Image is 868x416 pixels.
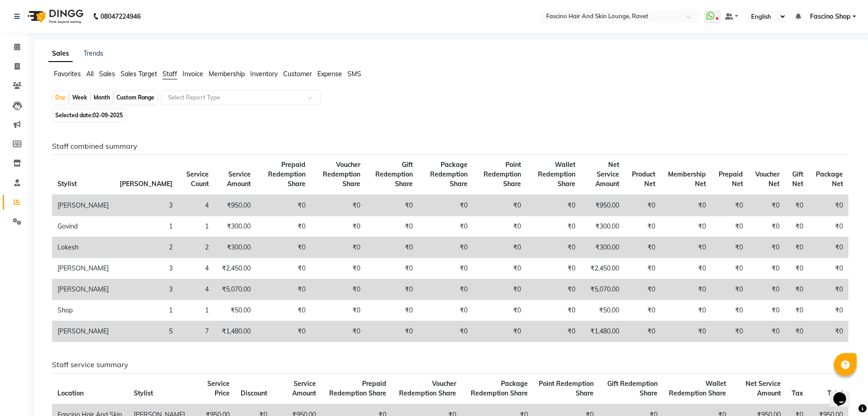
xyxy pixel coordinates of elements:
td: ₹0 [748,300,785,321]
h6: Staff service summary [52,360,848,369]
td: ₹0 [748,279,785,300]
td: ₹0 [711,279,748,300]
td: ₹0 [711,321,748,342]
td: ₹0 [625,300,661,321]
span: Gift Net [792,170,803,188]
span: Stylist [58,180,77,188]
span: Voucher Redemption Share [399,380,456,397]
td: ₹300.00 [581,216,625,237]
td: ₹0 [748,216,785,237]
span: Prepaid Redemption Share [329,380,386,397]
td: ₹0 [256,321,311,342]
td: ₹5,070.00 [581,279,625,300]
td: ₹0 [256,216,311,237]
td: ₹0 [748,321,785,342]
td: ₹0 [625,279,661,300]
td: ₹0 [366,195,419,216]
td: ₹0 [311,237,366,258]
b: 08047224946 [100,4,141,29]
td: ₹0 [809,237,848,258]
td: 1 [114,300,178,321]
td: ₹50.00 [581,300,625,321]
td: ₹0 [809,216,848,237]
td: ₹0 [625,216,661,237]
td: ₹0 [809,195,848,216]
span: Service Price [207,380,230,397]
span: Prepaid Redemption Share [268,161,305,188]
span: Inventory [250,70,278,78]
td: ₹0 [256,258,311,279]
td: ₹0 [366,237,419,258]
td: ₹0 [748,258,785,279]
td: ₹0 [418,258,473,279]
td: ₹0 [661,279,711,300]
td: 7 [178,321,214,342]
td: ₹1,480.00 [214,321,257,342]
span: Point Redemption Share [484,161,521,188]
td: ₹0 [418,237,473,258]
span: Service Count [186,170,209,188]
td: ₹950.00 [214,195,257,216]
td: ₹0 [473,258,526,279]
span: Wallet Redemption Share [538,161,575,188]
td: ₹0 [785,279,809,300]
div: Month [91,91,112,104]
span: Customer [283,70,312,78]
span: Wallet Redemption Share [669,380,726,397]
span: Fascino Shop [810,12,851,21]
a: Sales [48,46,73,62]
td: ₹0 [526,279,580,300]
td: ₹0 [311,195,366,216]
td: ₹0 [473,216,526,237]
td: [PERSON_NAME] [52,195,114,216]
td: ₹0 [473,195,526,216]
td: ₹0 [785,195,809,216]
span: Membership Net [668,170,706,188]
span: Prepaid Net [719,170,743,188]
td: ₹0 [473,237,526,258]
span: Package Net [816,170,843,188]
span: Stylist [134,389,153,397]
span: Tax [792,389,803,397]
span: Voucher Redemption Share [323,161,360,188]
td: ₹0 [625,195,661,216]
td: ₹0 [418,279,473,300]
td: 3 [114,258,178,279]
td: [PERSON_NAME] [52,258,114,279]
td: ₹0 [526,300,580,321]
td: ₹0 [473,279,526,300]
span: Expense [317,70,342,78]
td: ₹2,450.00 [581,258,625,279]
span: Gift Redemption Share [375,161,413,188]
span: SMS [347,70,361,78]
td: ₹0 [711,237,748,258]
td: ₹2,450.00 [214,258,257,279]
a: Trends [84,49,103,57]
td: ₹0 [366,321,419,342]
td: ₹0 [366,216,419,237]
td: ₹0 [526,195,580,216]
span: Sales Target [121,70,157,78]
td: [PERSON_NAME] [52,321,114,342]
span: Favorites [54,70,81,78]
span: Product Net [632,170,655,188]
td: ₹0 [311,216,366,237]
td: 2 [114,237,178,258]
td: ₹0 [809,279,848,300]
td: ₹0 [711,300,748,321]
td: 3 [114,195,178,216]
td: ₹0 [748,237,785,258]
td: Govind [52,216,114,237]
td: ₹0 [366,300,419,321]
td: ₹0 [418,216,473,237]
div: Custom Range [114,91,157,104]
td: ₹0 [366,258,419,279]
td: ₹0 [661,216,711,237]
td: ₹950.00 [581,195,625,216]
span: Net Service Amount [595,161,619,188]
span: Invoice [183,70,203,78]
td: 2 [178,237,214,258]
td: [PERSON_NAME] [52,279,114,300]
td: Shop [52,300,114,321]
td: ₹0 [311,321,366,342]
